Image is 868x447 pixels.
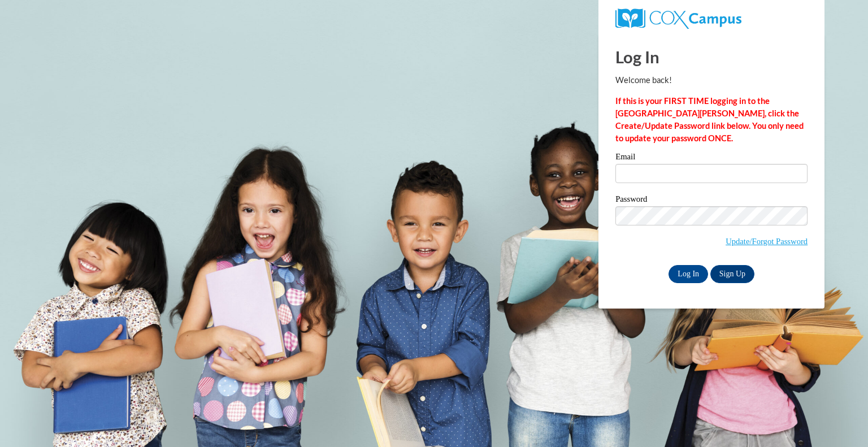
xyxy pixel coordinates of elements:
label: Password [615,195,808,206]
label: Email [615,153,808,164]
p: Welcome back! [615,74,808,86]
a: COX Campus [615,13,741,23]
a: Sign Up [710,265,754,283]
a: Update/Forgot Password [726,237,808,246]
strong: If this is your FIRST TIME logging in to the [GEOGRAPHIC_DATA][PERSON_NAME], click the Create/Upd... [615,96,804,143]
input: Log In [669,265,708,283]
h1: Log In [615,45,808,68]
img: COX Campus [615,8,741,29]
